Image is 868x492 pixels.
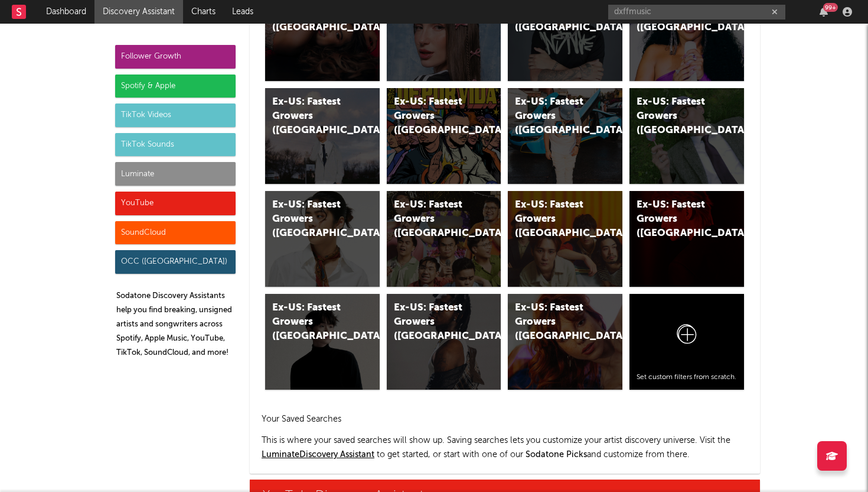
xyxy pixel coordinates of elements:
[608,5,785,20] input: Search for artists
[508,88,622,184] a: Ex-US: Fastest Growers ([GEOGRAPHIC_DATA]/[GEOGRAPHIC_DATA])
[387,294,501,390] a: Ex-US: Fastest Growers ([GEOGRAPHIC_DATA])
[629,294,744,390] a: Set custom filters from scratch.
[115,192,236,215] div: YouTube
[115,162,236,186] div: Luminate
[262,433,748,462] p: This is where your saved searches will show up. Saving searches lets you customize your artist di...
[823,3,838,12] div: 99 +
[272,198,353,241] div: Ex-US: Fastest Growers ([GEOGRAPHIC_DATA])
[508,191,622,287] a: Ex-US: Fastest Growers ([GEOGRAPHIC_DATA])
[515,95,595,138] div: Ex-US: Fastest Growers ([GEOGRAPHIC_DATA]/[GEOGRAPHIC_DATA])
[116,289,236,360] p: Sodatone Discovery Assistants help you find breaking, unsigned artists and songwriters across Spo...
[526,451,587,459] span: Sodatone Picks
[115,45,236,69] div: Follower Growth
[394,198,474,241] div: Ex-US: Fastest Growers ([GEOGRAPHIC_DATA])
[637,373,737,383] div: Set custom filters from scratch.
[115,133,236,157] div: TikTok Sounds
[115,250,236,274] div: OCC ([GEOGRAPHIC_DATA])
[629,191,744,287] a: Ex-US: Fastest Growers ([GEOGRAPHIC_DATA])
[115,221,236,245] div: SoundCloud
[265,191,380,287] a: Ex-US: Fastest Growers ([GEOGRAPHIC_DATA])
[515,198,595,241] div: Ex-US: Fastest Growers ([GEOGRAPHIC_DATA])
[115,103,236,127] div: TikTok Videos
[272,301,353,344] div: Ex-US: Fastest Growers ([GEOGRAPHIC_DATA]/[GEOGRAPHIC_DATA]/[GEOGRAPHIC_DATA])
[387,88,501,184] a: Ex-US: Fastest Growers ([GEOGRAPHIC_DATA])
[394,95,474,138] div: Ex-US: Fastest Growers ([GEOGRAPHIC_DATA])
[262,412,748,426] h2: Your Saved Searches
[515,301,595,344] div: Ex-US: Fastest Growers ([GEOGRAPHIC_DATA])
[265,88,380,184] a: Ex-US: Fastest Growers ([GEOGRAPHIC_DATA])
[629,88,744,184] a: Ex-US: Fastest Growers ([GEOGRAPHIC_DATA])
[637,95,717,138] div: Ex-US: Fastest Growers ([GEOGRAPHIC_DATA])
[387,191,501,287] a: Ex-US: Fastest Growers ([GEOGRAPHIC_DATA])
[394,301,474,344] div: Ex-US: Fastest Growers ([GEOGRAPHIC_DATA])
[115,75,236,98] div: Spotify & Apple
[637,198,717,241] div: Ex-US: Fastest Growers ([GEOGRAPHIC_DATA])
[262,451,374,459] a: LuminateDiscovery Assistant
[265,294,380,390] a: Ex-US: Fastest Growers ([GEOGRAPHIC_DATA]/[GEOGRAPHIC_DATA]/[GEOGRAPHIC_DATA])
[508,294,622,390] a: Ex-US: Fastest Growers ([GEOGRAPHIC_DATA])
[820,7,828,17] button: 99+
[272,95,353,138] div: Ex-US: Fastest Growers ([GEOGRAPHIC_DATA])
